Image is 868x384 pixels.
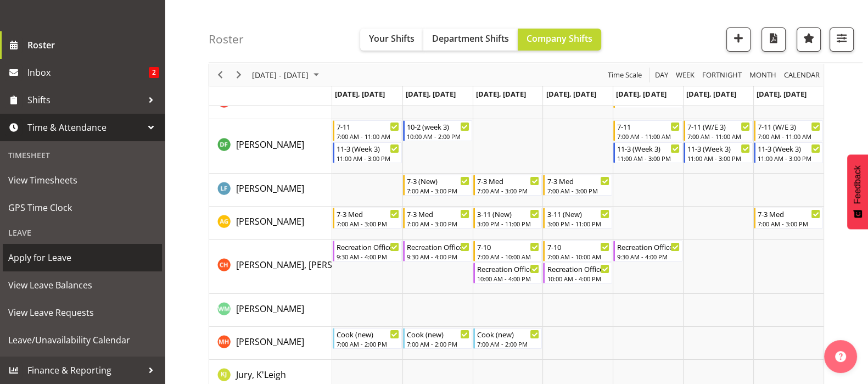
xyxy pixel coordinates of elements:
[27,119,143,136] span: Time & Attendance
[213,68,228,82] button: Previous
[3,271,162,299] a: View Leave Balances
[606,68,644,82] button: Time Scale
[687,121,750,132] div: 7-11 (W/E 3)
[407,219,469,228] div: 7:00 AM - 3:00 PM
[477,208,540,219] div: 3-11 (New)
[758,219,820,228] div: 7:00 AM - 3:00 PM
[473,263,542,283] div: Hannecart, Charline"s event - Recreation Officer Begin From Wednesday, September 3, 2025 at 10:00...
[209,207,332,240] td: Galvez, Angeline resource
[477,263,540,274] div: Recreation Officer
[229,63,248,86] div: Next
[477,274,540,283] div: 10:00 AM - 4:00 PM
[337,329,399,340] div: Cook (new)
[687,154,750,163] div: 11:00 AM - 3:00 PM
[473,241,542,261] div: Hannecart, Charline"s event - 7-10 Begin From Wednesday, September 3, 2025 at 7:00:00 AM GMT+12:0...
[407,252,469,261] div: 9:30 AM - 4:00 PM
[333,241,402,261] div: Hannecart, Charline"s event - Recreation Officer Begin From Monday, September 1, 2025 at 9:30:00 ...
[653,68,670,82] button: Timeline Day
[407,121,469,132] div: 10-2 (week 3)
[518,29,601,51] button: Company Shifts
[758,154,820,163] div: 11:00 AM - 3:00 PM
[27,362,143,379] span: Finance & Reporting
[337,241,399,252] div: Recreation Officer
[236,259,377,271] span: [PERSON_NAME], [PERSON_NAME]
[748,68,779,82] button: Timeline Month
[684,120,753,141] div: Fairbrother, Deborah"s event - 7-11 (W/E 3) Begin From Saturday, September 6, 2025 at 7:00:00 AM ...
[527,32,592,44] span: Company Shifts
[616,89,666,99] span: [DATE], [DATE]
[687,143,750,154] div: 11-3 (Week 3)
[547,241,609,252] div: 7-10
[8,277,156,293] span: View Leave Balances
[236,215,304,228] a: [PERSON_NAME]
[209,327,332,360] td: Hobbs, Melissa resource
[473,208,542,229] div: Galvez, Angeline"s event - 3-11 (New) Begin From Wednesday, September 3, 2025 at 3:00:00 PM GMT+1...
[687,132,750,141] div: 7:00 AM - 11:00 AM
[236,258,377,271] a: [PERSON_NAME], [PERSON_NAME]
[654,68,669,82] span: Day
[407,186,469,195] div: 7:00 AM - 3:00 PM
[8,249,156,266] span: Apply for Leave
[335,89,385,99] span: [DATE], [DATE]
[333,328,402,349] div: Hobbs, Melissa"s event - Cook (new) Begin From Monday, September 1, 2025 at 7:00:00 AM GMT+12:00 ...
[754,120,823,141] div: Fairbrother, Deborah"s event - 7-11 (W/E 3) Begin From Sunday, September 7, 2025 at 7:00:00 AM GM...
[236,369,286,381] span: Jury, K'Leigh
[543,263,612,283] div: Hannecart, Charline"s event - Recreation Officer Begin From Thursday, September 4, 2025 at 10:00:...
[407,329,469,340] div: Cook (new)
[236,302,304,315] a: [PERSON_NAME]
[333,142,402,163] div: Fairbrother, Deborah"s event - 11-3 (Week 3) Begin From Monday, September 1, 2025 at 11:00:00 AM ...
[761,27,786,52] button: Download a PDF of the roster according to the set date range.
[613,241,682,261] div: Hannecart, Charline"s event - Recreation Officer Begin From Friday, September 5, 2025 at 9:30:00 ...
[333,120,402,141] div: Fairbrother, Deborah"s event - 7-11 Begin From Monday, September 1, 2025 at 7:00:00 AM GMT+12:00 ...
[617,154,680,163] div: 11:00 AM - 3:00 PM
[211,63,229,86] div: Previous
[748,68,777,82] span: Month
[477,340,540,348] div: 7:00 AM - 2:00 PM
[758,208,820,219] div: 7-3 Med
[8,304,156,321] span: View Leave Requests
[547,186,609,195] div: 7:00 AM - 3:00 PM
[758,132,820,141] div: 7:00 AM - 11:00 AM
[407,340,469,348] div: 7:00 AM - 2:00 PM
[3,326,162,354] a: Leave/Unavailability Calendar
[232,68,247,82] button: Next
[758,143,820,154] div: 11-3 (Week 3)
[782,68,822,82] button: Month
[547,219,609,228] div: 3:00 PM - 11:00 PM
[209,174,332,207] td: Flynn, Leeane resource
[236,138,304,151] span: [PERSON_NAME]
[337,219,399,228] div: 7:00 AM - 3:00 PM
[403,241,472,261] div: Hannecart, Charline"s event - Recreation Officer Begin From Tuesday, September 2, 2025 at 9:30:00...
[8,172,156,188] span: View Timesheets
[607,68,643,82] span: Time Scale
[477,219,540,228] div: 3:00 PM - 11:00 PM
[403,120,472,141] div: Fairbrother, Deborah"s event - 10-2 (week 3) Begin From Tuesday, September 2, 2025 at 10:00:00 AM...
[432,32,509,44] span: Department Shifts
[27,64,149,81] span: Inbox
[407,175,469,186] div: 7-3 (New)
[543,241,612,261] div: Hannecart, Charline"s event - 7-10 Begin From Thursday, September 4, 2025 at 7:00:00 AM GMT+12:00...
[3,144,162,166] div: Timesheet
[403,208,472,229] div: Galvez, Angeline"s event - 7-3 Med Begin From Tuesday, September 2, 2025 at 7:00:00 AM GMT+12:00 ...
[477,175,540,186] div: 7-3 Med
[27,37,159,53] span: Roster
[236,182,304,194] span: [PERSON_NAME]
[783,68,821,82] span: calendar
[236,303,304,315] span: [PERSON_NAME]
[754,208,823,229] div: Galvez, Angeline"s event - 7-3 Med Begin From Sunday, September 7, 2025 at 7:00:00 AM GMT+12:00 E...
[149,67,159,78] span: 2
[674,68,697,82] button: Timeline Week
[209,33,244,46] h4: Roster
[337,340,399,348] div: 7:00 AM - 2:00 PM
[337,154,399,163] div: 11:00 AM - 3:00 PM
[617,143,680,154] div: 11-3 (Week 3)
[3,244,162,271] a: Apply for Leave
[546,89,596,99] span: [DATE], [DATE]
[369,32,415,44] span: Your Shifts
[726,27,751,52] button: Add a new shift
[337,143,399,154] div: 11-3 (Week 3)
[209,240,332,294] td: Hannecart, Charline resource
[701,68,743,82] span: Fortnight
[543,208,612,229] div: Galvez, Angeline"s event - 3-11 (New) Begin From Thursday, September 4, 2025 at 3:00:00 PM GMT+12...
[686,89,736,99] span: [DATE], [DATE]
